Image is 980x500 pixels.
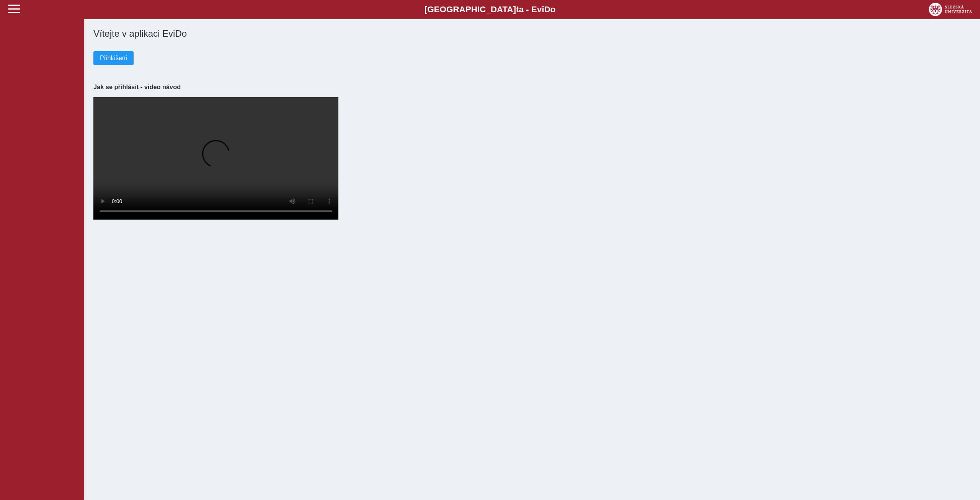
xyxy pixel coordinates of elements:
h1: Vítejte v aplikaci EviDo [93,28,971,39]
span: D [544,5,550,14]
span: o [550,5,556,14]
video: Your browser does not support the video tag. [93,97,338,220]
b: [GEOGRAPHIC_DATA] a - Evi [23,5,957,15]
img: logo_web_su.png [929,3,972,16]
h3: Jak se přihlásit - video návod [93,83,971,91]
span: Přihlášení [100,55,127,62]
span: t [516,5,519,14]
button: Přihlášení [93,51,134,65]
